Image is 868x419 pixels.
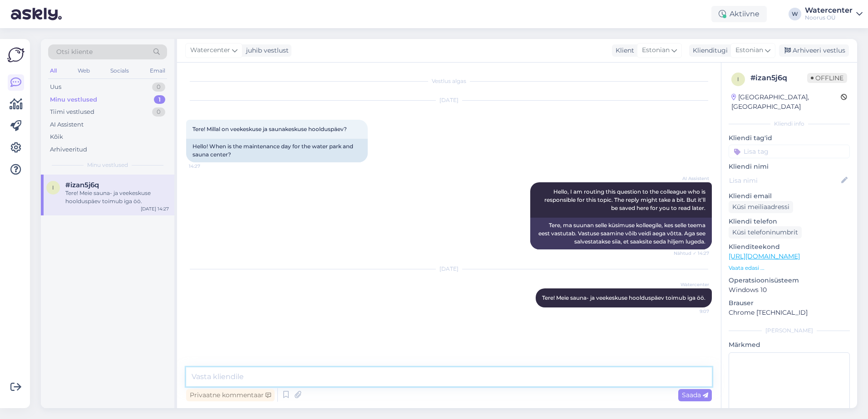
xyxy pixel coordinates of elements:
[689,46,728,55] div: Klienditugi
[154,95,165,104] div: 1
[729,120,850,128] div: Kliendi info
[50,107,94,117] div: Tiimi vestlused
[735,45,763,55] span: Estonian
[779,44,849,57] div: Arhiveeri vestlus
[50,120,84,129] div: AI Assistent
[729,145,850,158] input: Lisa tag
[192,126,347,132] span: Tere! Millal on veekeskuse ja saunakeskuse hoolduspäev?
[729,242,850,252] p: Klienditeekond
[805,7,853,14] div: Watercenter
[544,188,707,211] span: Hello, I am routing this question to the colleague who is responsible for this topic. The reply m...
[190,45,230,55] span: Watercenter
[186,389,275,401] div: Privaatne kommentaar
[729,201,793,213] div: Küsi meiliaadressi
[50,83,61,92] div: Uus
[189,163,223,170] span: 14:27
[729,276,850,285] p: Operatsioonisüsteem
[729,162,850,171] p: Kliendi nimi
[108,65,131,77] div: Socials
[729,252,800,260] a: [URL][DOMAIN_NAME]
[186,96,712,104] div: [DATE]
[731,93,841,112] div: [GEOGRAPHIC_DATA], [GEOGRAPHIC_DATA]
[805,7,863,21] a: WatercenterNoorus OÜ
[711,6,767,22] div: Aktiivne
[50,145,87,154] div: Arhiveeritud
[56,47,93,57] span: Otsi kliente
[807,73,847,83] span: Offline
[675,308,709,315] span: 9:07
[729,226,802,239] div: Küsi telefoninumbrit
[729,175,839,185] input: Lisa nimi
[642,45,670,55] span: Estonian
[530,218,712,249] div: Tere, ma suunan selle küsimuse kolleegile, kes selle teema eest vastutab. Vastuse saamine võib ve...
[612,46,634,55] div: Klient
[87,161,128,169] span: Minu vestlused
[729,217,850,226] p: Kliendi telefon
[729,191,850,201] p: Kliendi email
[52,184,54,191] span: i
[152,83,165,92] div: 0
[186,77,712,85] div: Vestlus algas
[729,285,850,295] p: Windows 10
[729,298,850,308] p: Brauser
[186,265,712,273] div: [DATE]
[542,294,705,301] span: Tere! Meie sauna- ja veekeskuse hoolduspäev toimub iga öö.
[7,46,25,63] img: Askly Logo
[675,281,709,288] span: Watercenter
[65,189,169,205] div: Tere! Meie sauna- ja veekeskuse hoolduspäev toimub iga öö.
[148,65,167,77] div: Email
[729,340,850,350] p: Märkmed
[141,205,169,212] div: [DATE] 14:27
[674,250,709,257] span: Nähtud ✓ 14:27
[186,139,368,162] div: Hello! When is the maintenance day for the water park and sauna center?
[737,76,739,83] span: i
[76,65,92,77] div: Web
[242,46,289,55] div: juhib vestlust
[152,107,165,117] div: 0
[65,181,99,189] span: #izan5j6q
[729,326,850,335] div: [PERSON_NAME]
[50,132,63,141] div: Kõik
[750,73,807,83] div: # izan5j6q
[48,65,59,77] div: All
[675,175,709,182] span: AI Assistent
[805,14,853,21] div: Noorus OÜ
[50,95,97,104] div: Minu vestlused
[729,264,850,272] p: Vaata edasi ...
[682,391,708,399] span: Saada
[789,8,801,20] div: W
[729,133,850,143] p: Kliendi tag'id
[729,308,850,317] p: Chrome [TECHNICAL_ID]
